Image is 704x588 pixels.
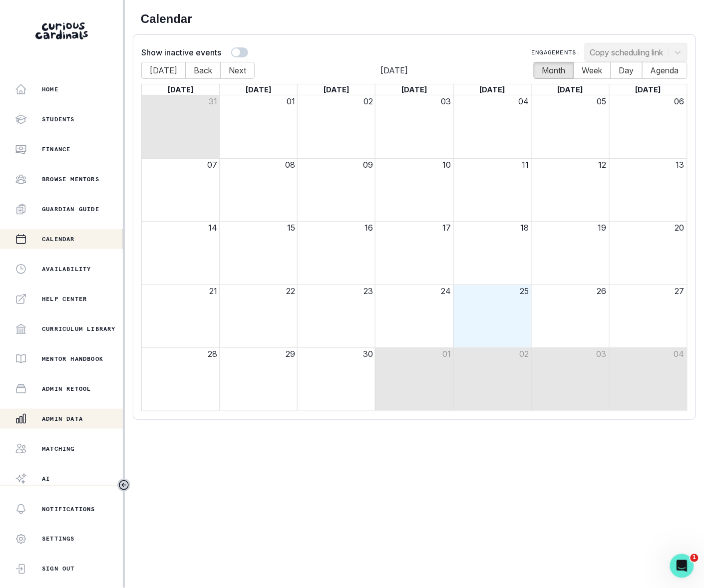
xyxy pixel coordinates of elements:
[480,85,505,94] span: [DATE]
[519,348,529,360] button: 02
[42,85,58,93] p: Home
[286,348,295,360] button: 29
[674,348,685,360] button: 04
[364,222,373,234] button: 16
[42,415,83,423] p: Admin Data
[442,159,451,171] button: 10
[42,475,50,483] p: AI
[611,62,643,79] button: Day
[207,159,217,171] button: 07
[141,12,688,26] h2: Calendar
[208,222,217,234] button: 14
[220,62,255,79] button: Next
[255,64,534,76] span: [DATE]
[522,159,529,171] button: 11
[42,295,87,303] p: Help Center
[141,62,186,79] button: [DATE]
[42,385,91,393] p: Admin Retool
[363,285,373,297] button: 23
[401,85,427,94] span: [DATE]
[558,85,583,94] span: [DATE]
[520,222,529,234] button: 18
[441,285,451,297] button: 24
[597,348,607,360] button: 03
[141,46,221,58] label: Show inactive events
[675,285,685,297] button: 27
[117,479,130,492] button: Toggle sidebar
[599,159,607,171] button: 12
[574,62,611,79] button: Week
[675,95,685,107] button: 06
[363,95,373,107] button: 02
[42,145,70,153] p: Finance
[441,95,451,107] button: 03
[42,265,91,273] p: Availability
[520,285,529,297] button: 25
[636,85,661,94] span: [DATE]
[691,554,699,562] span: 1
[287,222,295,234] button: 15
[670,554,694,578] iframe: Intercom live chat
[168,85,193,94] span: [DATE]
[42,325,116,333] p: Curriculum Library
[286,285,295,297] button: 22
[534,62,574,79] button: Month
[363,159,373,171] button: 09
[246,85,271,94] span: [DATE]
[42,445,75,453] p: Matching
[35,22,88,39] img: Curious Cardinals Logo
[42,535,75,543] p: Settings
[209,285,217,297] button: 21
[42,235,75,243] p: Calendar
[42,565,75,573] p: Sign Out
[185,62,221,79] button: Back
[285,159,295,171] button: 08
[42,115,75,123] p: Students
[442,348,451,360] button: 01
[141,84,688,411] div: Month View
[675,222,685,234] button: 20
[598,222,607,234] button: 19
[324,85,349,94] span: [DATE]
[209,95,217,107] button: 31
[442,222,451,234] button: 17
[518,95,529,107] button: 04
[287,95,295,107] button: 01
[42,505,95,513] p: Notifications
[597,95,607,107] button: 05
[42,355,103,363] p: Mentor Handbook
[363,348,373,360] button: 30
[532,48,581,56] p: Engagements:
[42,205,99,213] p: Guardian Guide
[597,285,607,297] button: 26
[42,175,99,183] p: Browse Mentors
[208,348,217,360] button: 28
[642,62,688,79] button: Agenda
[676,159,685,171] button: 13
